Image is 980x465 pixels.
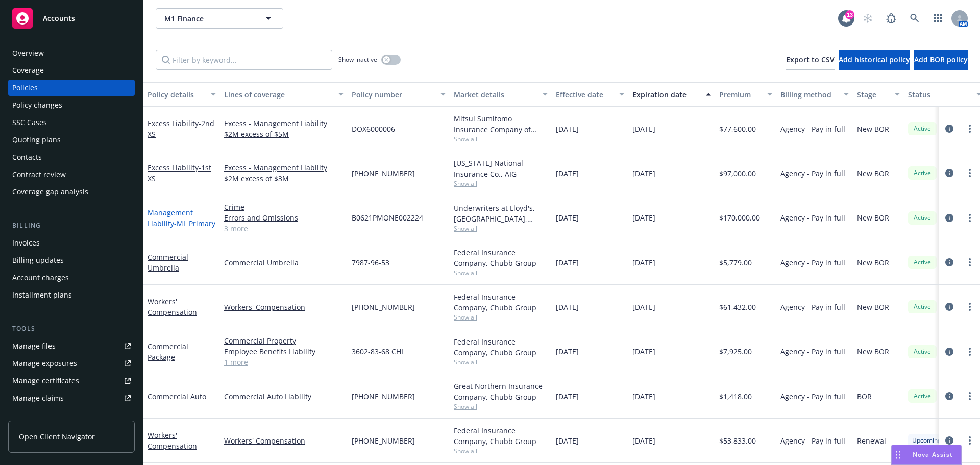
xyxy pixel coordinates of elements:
a: Coverage gap analysis [8,184,135,200]
a: Search [904,8,925,29]
div: Policy changes [12,97,62,113]
a: Policy changes [8,97,135,113]
button: Market details [450,82,552,107]
a: 3 more [224,223,344,234]
a: circleInformation [943,434,955,447]
span: Active [912,168,933,178]
button: Effective date [552,82,628,107]
a: circleInformation [943,256,955,268]
a: circleInformation [943,212,955,224]
span: Agency - Pay in full [780,435,845,446]
span: [DATE] [632,257,655,268]
a: Commercial Package [148,341,188,362]
button: Add historical policy [839,50,910,70]
div: Effective date [556,89,613,100]
a: Commercial Auto [148,391,206,401]
span: [DATE] [556,435,579,446]
span: Active [912,347,933,356]
span: $53,833.00 [719,435,756,446]
span: [DATE] [556,168,579,179]
button: Policy details [143,82,220,107]
span: Agency - Pay in full [780,391,845,402]
span: [DATE] [632,346,655,357]
div: Overview [12,45,44,61]
a: more [964,123,976,135]
div: Expiration date [632,89,700,100]
div: Stage [857,89,889,100]
div: Mitsui Sumitomo Insurance Company of America, Mitsui Sumitomo Insurance Group [454,113,548,135]
span: [DATE] [632,302,655,312]
a: Workers' Compensation [148,430,197,451]
button: Nova Assist [891,445,962,465]
a: Workers' Compensation [224,302,344,312]
div: Invoices [12,235,40,251]
span: Renewal [857,435,886,446]
span: [DATE] [556,302,579,312]
span: Accounts [43,14,75,22]
span: M1 Finance [164,13,253,24]
a: Installment plans [8,287,135,303]
span: [DATE] [556,257,579,268]
a: Overview [8,45,135,61]
div: Billing updates [12,252,64,268]
div: Great Northern Insurance Company, Chubb Group [454,381,548,402]
span: Show all [454,402,548,411]
div: Policy number [352,89,434,100]
span: New BOR [857,257,889,268]
span: [PHONE_NUMBER] [352,391,415,402]
span: Show all [454,313,548,322]
a: Billing updates [8,252,135,268]
div: Coverage [12,62,44,79]
span: Agency - Pay in full [780,124,845,134]
span: [DATE] [556,124,579,134]
a: Crime [224,202,344,212]
a: Management Liability [148,208,215,228]
button: Export to CSV [786,50,835,70]
span: New BOR [857,168,889,179]
div: Manage exposures [12,355,77,372]
span: $77,600.00 [719,124,756,134]
span: Manage exposures [8,355,135,372]
span: $97,000.00 [719,168,756,179]
div: Coverage gap analysis [12,184,88,200]
div: Underwriters at Lloyd's, [GEOGRAPHIC_DATA], [PERSON_NAME] of [GEOGRAPHIC_DATA], [PERSON_NAME] Ins... [454,203,548,224]
a: Policies [8,80,135,96]
div: Federal Insurance Company, Chubb Group [454,291,548,313]
a: Switch app [928,8,948,29]
span: [DATE] [556,391,579,402]
a: more [964,346,976,358]
a: Commercial Umbrella [148,252,188,273]
button: Add BOR policy [914,50,968,70]
div: [US_STATE] National Insurance Co., AIG [454,158,548,179]
span: Agency - Pay in full [780,302,845,312]
div: Lines of coverage [224,89,332,100]
a: more [964,301,976,313]
span: Add historical policy [839,55,910,64]
span: New BOR [857,212,889,223]
span: Agency - Pay in full [780,346,845,357]
span: Add BOR policy [914,55,968,64]
a: more [964,390,976,402]
a: Accounts [8,4,135,33]
a: Commercial Umbrella [224,257,344,268]
div: Federal Insurance Company, Chubb Group [454,425,548,447]
span: Agency - Pay in full [780,212,845,223]
span: New BOR [857,302,889,312]
a: Invoices [8,235,135,251]
a: Contacts [8,149,135,165]
div: Manage BORs [12,407,60,424]
span: New BOR [857,346,889,357]
span: [DATE] [632,212,655,223]
span: [PHONE_NUMBER] [352,435,415,446]
button: Expiration date [628,82,715,107]
a: Excess Liability [148,118,214,139]
span: Show all [454,179,548,188]
button: Policy number [348,82,450,107]
span: Show all [454,135,548,143]
span: [DATE] [632,391,655,402]
span: B0621PMONE002224 [352,212,423,223]
span: $61,432.00 [719,302,756,312]
a: more [964,212,976,224]
div: Market details [454,89,536,100]
div: Tools [8,324,135,334]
